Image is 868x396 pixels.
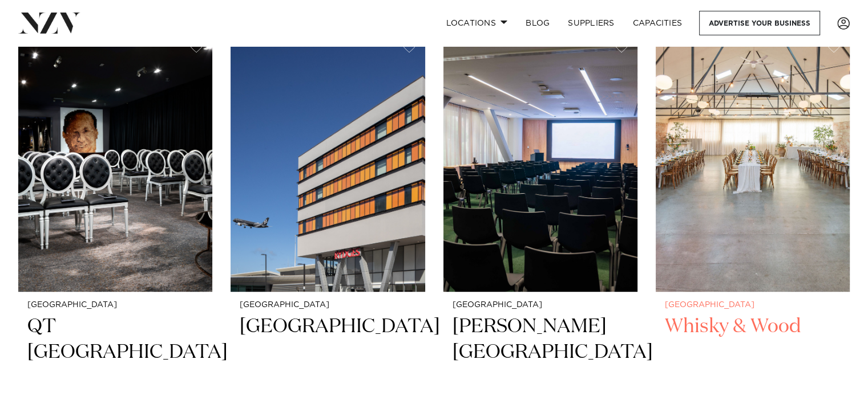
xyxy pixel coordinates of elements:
[437,11,516,35] a: Locations
[453,301,628,309] small: [GEOGRAPHIC_DATA]
[559,11,623,35] a: SUPPLIERS
[699,11,820,35] a: Advertise your business
[665,314,841,391] h2: Whisky & Wood
[240,314,415,391] h2: [GEOGRAPHIC_DATA]
[453,314,628,391] h2: [PERSON_NAME][GEOGRAPHIC_DATA]
[665,301,841,309] small: [GEOGRAPHIC_DATA]
[27,314,203,391] h2: QT [GEOGRAPHIC_DATA]
[516,11,559,35] a: BLOG
[240,301,415,309] small: [GEOGRAPHIC_DATA]
[18,13,80,33] img: nzv-logo.png
[624,11,692,35] a: Capacities
[27,301,203,309] small: [GEOGRAPHIC_DATA]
